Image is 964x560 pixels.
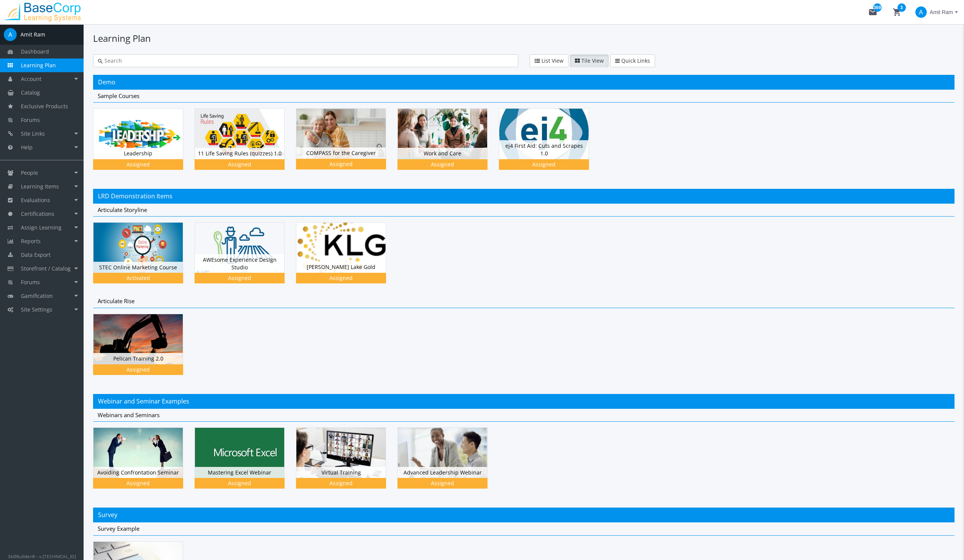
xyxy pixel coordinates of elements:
div: Assigned [399,161,486,168]
div: [PERSON_NAME] Lake Gold [296,261,386,273]
div: Virtual Training [296,467,386,478]
span: Reports [21,237,41,245]
div: Mastering Excel Webinar [195,467,284,478]
div: Avoiding Confrontation Seminar [93,467,183,478]
div: Assigned [95,366,182,373]
div: Advanced Leadership Webinar [397,427,499,500]
div: Leadership [93,148,183,159]
span: Storefront / Catalog [21,265,71,272]
div: ej4 First Aid: Cuts and Scrapes 1.0 [499,108,600,181]
span: Help [21,144,33,151]
input: Search [103,57,513,65]
mat-icon: shopping_cart [893,8,902,17]
span: Account [21,75,41,82]
span: Articulate Storyline [98,206,147,214]
div: Assigned [500,161,587,168]
div: [PERSON_NAME] Lake Gold [296,222,397,295]
span: Certifications [21,210,54,217]
span: Tile View [581,57,604,64]
div: Assigned [196,161,283,168]
span: Catalog [21,89,40,96]
span: LRD Demonstration Items [98,192,173,200]
div: Assigned [196,479,283,487]
div: AWEsome Experience Design Studio [195,222,296,295]
span: List View [541,57,564,64]
small: SkillBuilder® - v.[TECHNICAL_ID] [8,553,76,559]
div: 11 Life Saving Rules (quizzes) 1.0 [195,148,284,159]
span: Data Export [21,251,51,258]
span: Site Links [21,130,45,137]
span: Webinar and Seminar Examples [98,397,189,405]
mat-icon: mail [868,8,877,17]
div: Activated [95,274,182,282]
span: Gamification [21,292,53,299]
span: Learning Plan [21,62,56,69]
span: Assign Learning [21,224,62,231]
div: Virtual Training [296,427,397,500]
div: Avoiding Confrontation Seminar [93,427,195,500]
div: Assigned [399,479,486,487]
span: Sample Courses [98,92,139,100]
div: ej4 First Aid: Cuts and Scrapes 1.0 [499,140,589,159]
div: Amit Ram [21,31,45,38]
div: Pelican Training 2.0 [93,353,183,364]
div: COMPASS for the Caregiver [296,147,386,159]
span: Evaluations [21,196,50,204]
div: AWEsome Experience Design Studio [195,254,284,273]
span: Amit Ram [930,5,953,19]
div: Assigned [95,479,182,487]
div: STEC Online Marketing Course [93,262,183,273]
h1: Learning Plan [93,32,955,45]
span: Articulate Rise [98,297,135,305]
div: Assigned [95,161,182,168]
div: Leadership [93,108,195,181]
span: Webinars and Seminars [98,411,160,419]
span: Learning Items [21,183,59,190]
div: Mastering Excel Webinar [195,427,296,500]
span: Forums [21,278,40,286]
div: Advanced Leadership Webinar [398,467,487,478]
span: A [915,6,927,18]
div: Work and Care [397,108,499,181]
div: COMPASS for the Caregiver [296,108,397,181]
div: Work and Care [398,148,487,159]
div: Assigned [196,274,283,282]
div: Pelican Training 2.0 [93,314,195,386]
div: Assigned [298,160,385,168]
span: Survey [98,511,117,519]
span: People [21,169,38,176]
span: Forums [21,116,40,123]
span: Exclusive Products [21,103,68,110]
span: Site Settings [21,306,52,313]
div: 11 Life Saving Rules (quizzes) 1.0 [195,108,296,181]
span: Quick Links [621,57,650,64]
span: A [4,28,17,41]
div: STEC Online Marketing Course [93,222,195,295]
span: Dashboard [21,48,49,55]
div: Assigned [298,479,385,487]
span: Demo [98,78,116,86]
div: Assigned [298,274,385,282]
span: Survey Example [98,525,139,532]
